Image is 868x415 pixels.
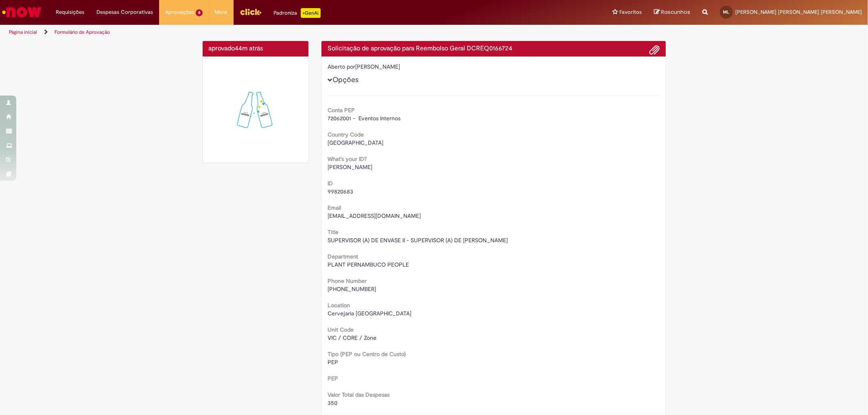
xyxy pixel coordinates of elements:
[1,4,43,20] img: ServiceNow
[328,63,355,71] label: Aberto por
[328,391,389,398] b: Valor Total das Despesas
[328,253,358,260] b: Department
[240,6,262,18] img: click_logo_yellow_360x200.png
[328,45,660,52] h4: Solicitação de aprovação para Reembolso Geral DCREQ0166724
[328,106,355,114] b: Conta PEP
[196,9,203,16] span: 8
[274,8,321,18] div: Padroniza
[328,131,364,138] b: Country Code
[328,212,421,219] span: [EMAIL_ADDRESS][DOMAIN_NAME]
[56,8,84,16] span: Requisições
[301,8,321,18] p: +GenAi
[328,188,353,195] span: 99820683
[328,204,341,211] b: Email
[328,334,376,341] span: VIC / CORE / Zone
[328,302,350,309] b: Location
[328,155,367,163] b: What's your ID?
[328,277,367,285] b: Phone Number
[328,285,376,293] span: [PHONE_NUMBER]
[328,350,406,358] b: Tipo (PEP ou Centro de Custo)
[215,8,227,16] span: More
[328,163,372,171] span: [PERSON_NAME]
[55,29,110,35] a: Formulário de Aprovação
[328,310,411,317] span: Cervejaria [GEOGRAPHIC_DATA]
[209,63,303,156] img: sucesso_1.gif
[328,63,660,73] div: [PERSON_NAME]
[619,8,642,16] span: Favoritos
[328,228,339,236] b: Title
[328,180,333,187] b: ID
[328,326,354,333] b: Unit Code
[661,8,690,16] span: Rascunhos
[96,8,153,16] span: Despesas Corporativas
[724,9,730,15] span: ML
[328,261,409,268] span: PLANT PERNAMBUCO PEOPLE
[328,115,400,122] span: 72062001 - Eventos Internos
[6,25,573,40] ul: Trilhas de página
[328,359,338,366] span: PEP
[735,9,862,15] span: [PERSON_NAME] [PERSON_NAME] [PERSON_NAME]
[654,9,690,16] a: Rascunhos
[209,45,303,52] h4: aprovado
[328,399,337,406] span: 350
[328,237,508,244] span: SUPERVISOR (A) DE ENVASE II - SUPERVISOR (A) DE [PERSON_NAME]
[165,8,194,16] span: Aprovações
[9,29,37,35] a: Página inicial
[328,375,338,382] b: PEP
[328,139,383,146] span: [GEOGRAPHIC_DATA]
[235,44,263,52] span: 44m atrás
